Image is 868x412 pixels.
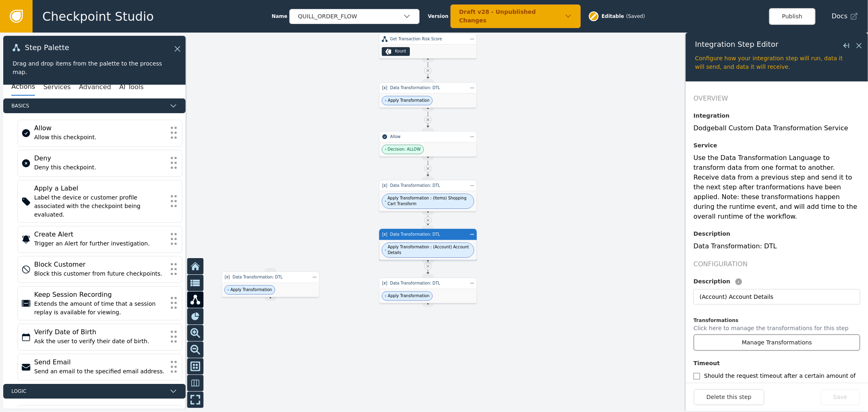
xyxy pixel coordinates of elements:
span: Step Palette [25,44,69,51]
span: Editable [601,13,624,20]
button: AI Tools [119,79,144,96]
div: Kount [395,48,407,54]
button: Draft v28 - Unpublished Changes [450,4,581,28]
div: Ask the user to verify their date of birth. [34,337,166,346]
h2: Configuration [693,259,860,269]
div: Draft v28 - Unpublished Changes [459,8,564,25]
label: Description [693,277,730,286]
button: Actions [11,79,35,96]
span: Logic [11,388,166,395]
span: Integration Step Editor [695,41,778,48]
div: Keep Session Recording [34,290,166,300]
div: Block this customer from future checkpoints. [34,270,166,278]
div: Send an email to the specified email address. [34,367,166,376]
label: Should the request timeout after a certain amount of time? [693,373,855,389]
div: ( Saved ) [626,13,645,20]
label: Timeout [693,359,720,368]
div: Use the Data Transformation Language to transform data from one format to another. Receive data f... [693,153,860,221]
div: Data Transformation: DTL [390,183,466,188]
span: Apply Transformation : (Items) Shopping Cart Transform [387,195,471,207]
span: Transformations [693,318,738,323]
button: Delete this step [694,389,764,405]
div: Data Transformation: DTL [390,281,466,286]
h2: Overview [693,94,860,103]
span: Basics [11,102,166,110]
div: Apply a Label [34,184,166,193]
div: Allow this checkpoint. [34,133,166,142]
p: Click here to manage the transformations for this step [693,324,848,334]
div: Send Email [34,357,166,367]
span: Apply Transformation [388,293,429,299]
div: Data Transformation: DTL [390,232,466,237]
div: Trigger an Alert for further investigation. [34,239,166,248]
div: Allow [34,123,166,133]
div: Get Transaction Risk Score [390,36,466,42]
div: Label the device or customer profile associated with the checkpoint being evaluated. [34,193,166,219]
label: Description [693,230,730,238]
div: Dodgeball Custom Data Transformation Service [693,123,860,133]
div: Configure how your integration step will run, data it will send, and data it will receive. [695,54,859,71]
span: Apply Transformation [230,287,272,293]
div: Deny this checkpoint. [34,163,166,172]
span: Checkpoint Studio [42,7,154,26]
div: Verify Date of Birth [34,327,166,337]
label: Integration [693,112,730,120]
span: Decision: ALLOW [388,147,421,152]
span: Docs [832,11,848,21]
span: Apply Transformation : (Account) Account Details [388,244,471,256]
button: QUILL_ORDER_FLOW [289,9,420,24]
div: Block Customer [34,260,166,270]
label: Service [693,141,717,150]
div: Drag and drop items from the palette to the process map. [13,59,176,77]
a: Docs [832,11,858,21]
button: Advanced [79,79,111,96]
button: Manage Transformations [693,334,860,351]
span: Name [272,13,288,20]
div: Create Alert [34,230,166,239]
input: Perform Transformation [693,289,860,305]
span: Apply Transformation [388,98,429,103]
button: Services [43,79,70,96]
div: QUILL_ORDER_FLOW [298,12,403,21]
div: Data Transformation: DTL [390,85,466,91]
div: Allow [390,134,466,140]
span: Version [428,13,448,20]
button: Publish [769,8,816,25]
div: Data Transformation: DTL [233,274,308,280]
div: Extends the amount of time that a session replay is available for viewing. [34,300,166,317]
div: Deny [34,153,166,163]
div: Data Transformation: DTL [693,241,860,251]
